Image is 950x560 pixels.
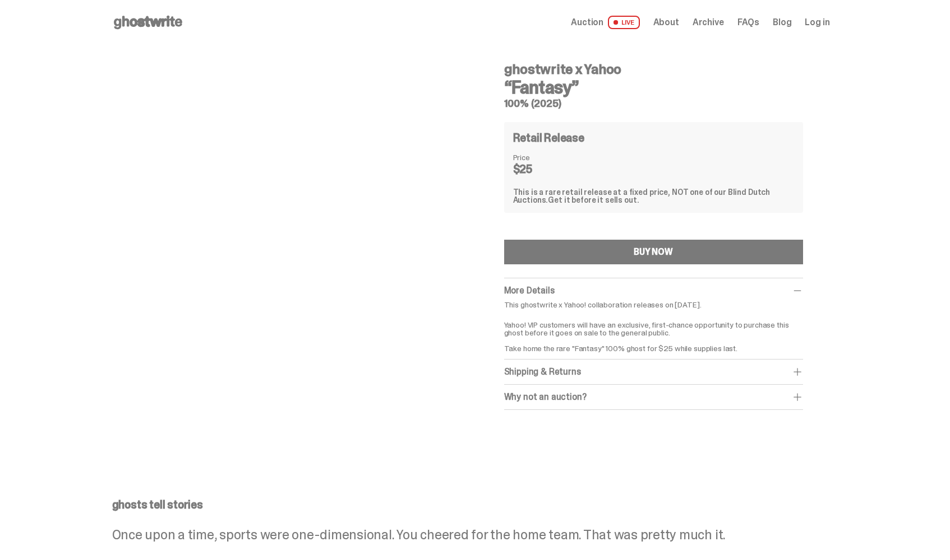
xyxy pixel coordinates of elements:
[571,18,603,27] span: Auction
[513,188,794,204] div: This is a rare retail release at a fixed price, NOT one of our Blind Dutch Auctions.
[737,18,759,27] a: FAQs
[693,18,724,27] a: Archive
[513,164,569,175] dd: $25
[504,391,803,403] div: Why not an auction?
[504,313,803,352] p: Yahoo! VIP customers will have an exclusive, first-chance opportunity to purchase this ghost befo...
[548,195,639,205] span: Get it before it sells out.
[805,18,829,27] a: Log in
[513,153,569,161] dt: Price
[504,63,803,76] h4: ghostwrite x Yahoo
[504,99,803,109] h5: 100% (2025)
[504,284,555,296] span: More Details
[504,366,803,377] div: Shipping & Returns
[634,248,673,256] div: BUY NOW
[608,16,640,29] span: LIVE
[112,528,830,542] p: Once upon a time, sports were one-dimensional. You cheered for the home team. That was pretty muc...
[504,240,803,264] button: BUY NOW
[504,301,803,309] p: This ghostwrite x Yahoo! collaboration releases on [DATE].
[504,78,803,96] h3: “Fantasy”
[112,499,830,510] p: ghosts tell stories
[773,18,791,27] a: Blog
[513,132,584,143] h4: Retail Release
[653,18,679,27] a: About
[571,16,639,29] a: Auction LIVE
